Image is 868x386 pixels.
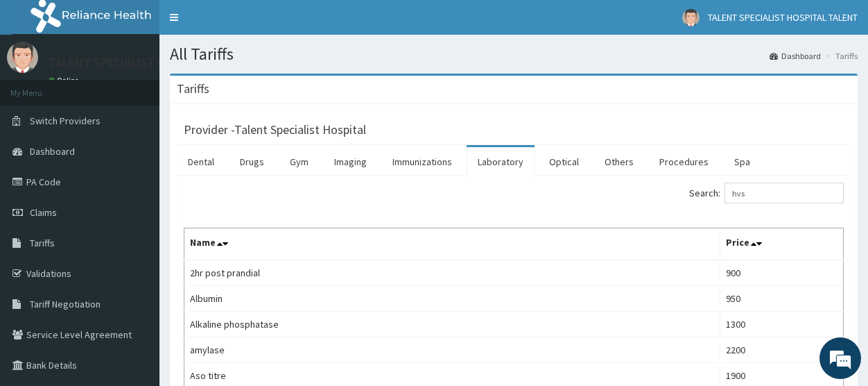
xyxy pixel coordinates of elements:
[177,147,225,176] a: Dental
[708,11,858,24] span: TALENT SPECIALIST HOSPITAL TALENT
[184,228,720,260] th: Name
[822,50,858,62] li: Tariffs
[689,183,844,203] label: Search:
[184,124,366,136] h3: Provider - Talent Specialist Hospital
[7,42,38,73] img: User Image
[720,228,843,260] th: Price
[184,260,720,286] td: 2hr post prandial
[49,76,82,85] a: Online
[49,56,257,69] p: TALENT SPECIALIST HOSPITAL TALENT
[184,337,720,363] td: amylase
[724,183,844,203] input: Search:
[770,50,821,62] a: Dashboard
[30,145,75,158] span: Dashboard
[170,45,858,63] h1: All Tariffs
[184,286,720,312] td: Albumin
[229,147,275,176] a: Drugs
[467,147,535,176] a: Laboratory
[30,298,101,310] span: Tariff Negotiation
[323,147,378,176] a: Imaging
[720,312,843,337] td: 1300
[538,147,590,176] a: Optical
[720,337,843,363] td: 2200
[723,147,761,176] a: Spa
[648,147,720,176] a: Procedures
[381,147,463,176] a: Immunizations
[177,83,209,95] h3: Tariffs
[30,115,101,127] span: Switch Providers
[593,147,645,176] a: Others
[30,206,57,219] span: Claims
[720,286,843,312] td: 950
[279,147,320,176] a: Gym
[184,312,720,337] td: Alkaline phosphatase
[720,260,843,286] td: 900
[30,237,55,249] span: Tariffs
[682,9,700,26] img: User Image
